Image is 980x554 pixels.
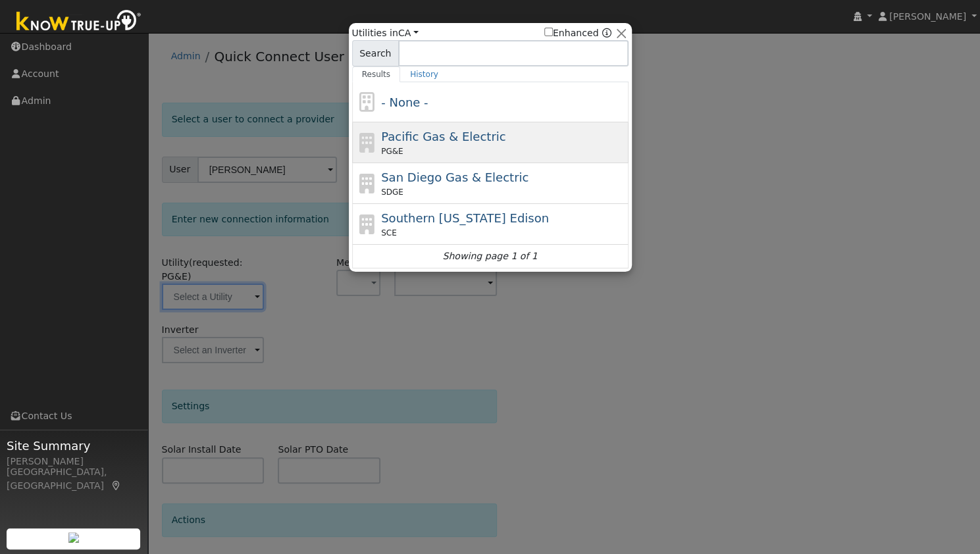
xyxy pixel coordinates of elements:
a: History [400,66,448,82]
span: Utilities in [352,26,419,40]
a: Map [111,480,122,491]
span: PG&E [381,145,403,157]
span: Southern [US_STATE] Edison [381,211,549,225]
span: Pacific Gas & Electric [381,130,505,143]
span: San Diego Gas & Electric [381,170,529,184]
span: Site Summary [7,437,141,455]
label: Enhanced [544,26,599,40]
input: Enhanced [544,28,553,36]
a: CA [398,28,419,38]
span: [PERSON_NAME] [889,11,966,22]
span: Show enhanced providers [544,26,611,40]
span: SDGE [381,186,403,198]
span: SCE [381,227,397,239]
div: [PERSON_NAME] [7,455,141,468]
span: - None - [381,95,428,109]
img: Know True-Up [10,7,148,37]
span: Search [352,40,399,66]
i: Showing page 1 of 1 [442,249,537,263]
img: retrieve [68,532,79,543]
div: [GEOGRAPHIC_DATA], [GEOGRAPHIC_DATA] [7,465,141,493]
a: Results [352,66,401,82]
a: Enhanced Providers [602,28,611,38]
